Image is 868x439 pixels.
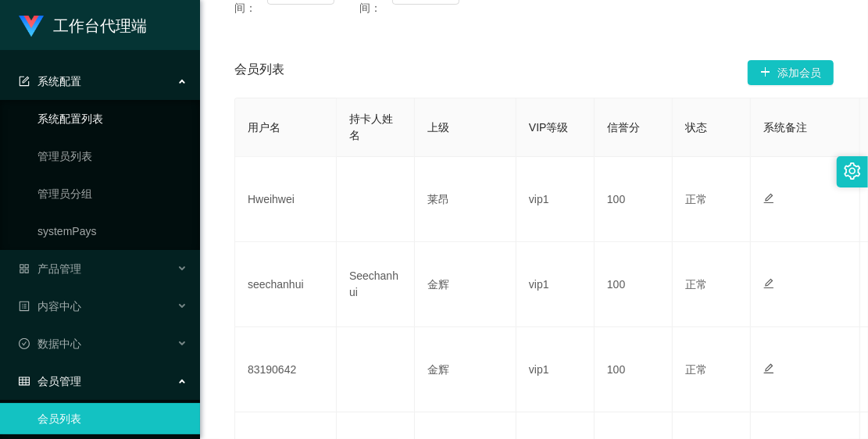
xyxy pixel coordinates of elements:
[685,278,707,291] span: 正常
[607,121,640,134] span: 信誉分
[844,162,861,180] i: 图标: setting
[595,327,673,412] td: 100
[38,103,188,134] a: 系统配置列表
[19,76,30,87] i: 图标: form
[38,141,188,172] a: 管理员列表
[529,121,569,134] span: VIP等级
[748,60,834,85] button: 图标: plus添加会员
[516,327,595,412] td: vip1
[19,376,30,387] i: 图标: table
[38,216,188,247] a: systemPays
[595,242,673,327] td: 100
[763,193,774,204] i: 图标: edit
[53,1,147,51] h1: 工作台代理端
[427,121,449,134] span: 上级
[38,403,188,434] a: 会员列表
[415,242,516,327] td: 金辉
[38,178,188,209] a: 管理员分组
[763,278,774,289] i: 图标: edit
[349,112,393,141] span: 持卡人姓名
[248,121,280,134] span: 用户名
[19,75,81,87] span: 系统配置
[685,193,707,205] span: 正常
[19,19,147,31] a: 工作台代理端
[19,16,44,37] img: logo.9652507e.png
[235,327,337,412] td: 83190642
[19,338,30,349] i: 图标: check-circle-o
[235,242,337,327] td: seechanhui
[337,242,415,327] td: Seechanhui
[763,363,774,374] i: 图标: edit
[19,262,81,275] span: 产品管理
[234,60,284,85] span: 会员列表
[685,121,707,134] span: 状态
[235,157,337,242] td: Hweihwei
[516,242,595,327] td: vip1
[19,375,81,387] span: 会员管理
[516,157,595,242] td: vip1
[415,327,516,412] td: 金辉
[415,157,516,242] td: 莱昂
[19,263,30,274] i: 图标: appstore-o
[19,300,81,312] span: 内容中心
[763,121,807,134] span: 系统备注
[19,337,81,350] span: 数据中心
[19,301,30,312] i: 图标: profile
[595,157,673,242] td: 100
[685,363,707,376] span: 正常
